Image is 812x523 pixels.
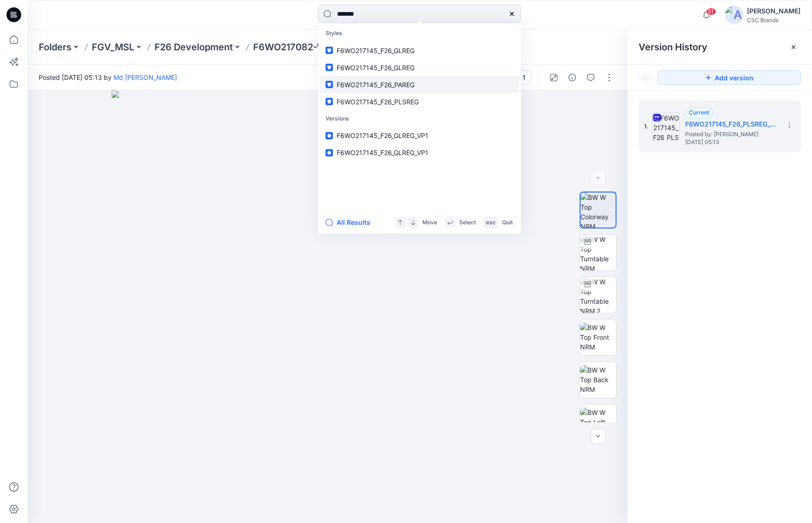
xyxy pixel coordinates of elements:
a: F6WO217145_F26_PAREG [320,76,519,93]
img: F6WO217145_F26_PLSREG_VP1 [652,113,680,140]
p: F6WO217082-WK3912 [253,41,354,54]
span: [DATE] 05:13 [685,139,777,145]
div: CSC Brands [747,17,800,24]
p: Styles [320,25,519,42]
img: BW W Top Turntable NRM 2 [580,277,616,313]
button: Add version [657,70,801,85]
img: avatar [725,6,743,24]
img: eyJhbGciOiJIUzI1NiIsImtpZCI6IjAiLCJzbHQiOiJzZXMiLCJ0eXAiOiJKV1QifQ.eyJkYXRhIjp7InR5cGUiOiJzdG9yYW... [112,90,544,523]
button: Close [790,43,797,51]
span: Current [689,109,709,116]
img: BW W Top Turntable NRM [580,234,616,271]
p: esc [486,218,496,228]
span: F6WO217145_F26_GLREG [337,64,415,72]
span: F6WO217145_F26_GLREG_VP1 [337,149,428,156]
p: Quit [502,218,513,228]
a: F6WO217145_F26_PLSREG [320,93,519,110]
p: Select [459,218,476,228]
h5: F6WO217145_F26_PLSREG_VP1 [685,119,777,130]
a: F6WO217145_F26_GLREG_VP1 [320,144,519,161]
img: BW W Top Back NRM [580,365,616,394]
p: Versions [320,110,519,127]
span: Posted [DATE] 05:13 by [39,72,177,82]
p: Move [422,218,437,228]
a: Md [PERSON_NAME] [113,73,177,81]
img: BW W Top Front NRM [580,323,616,352]
div: [PERSON_NAME] [747,6,800,17]
button: Details [565,70,580,85]
span: Posted by: Md Mawdud [685,130,777,139]
a: F26 Development [154,41,233,54]
img: BW W Top Colorway NRM [581,192,616,228]
button: All Results [326,217,376,228]
span: 1. [644,122,648,131]
a: F6WO217145_F26_GLREG [320,42,519,59]
span: F6WO217145_F26_GLREG_VP1 [337,132,428,139]
span: F6WO217145_F26_GLREG [337,47,415,54]
a: Folders [39,41,71,54]
span: F6WO217145_F26_PAREG [337,81,415,89]
img: BW W Top Left NRM [580,408,616,437]
a: FGV_MSL [92,41,134,54]
span: 51 [706,8,716,15]
button: Show Hidden Versions [639,70,653,85]
a: F6WO217145_F26_GLREG [320,59,519,76]
a: F6WO217145_F26_GLREG_VP1 [320,127,519,144]
span: F6WO217145_F26_PLSREG [337,98,419,106]
span: Version History [639,42,707,53]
